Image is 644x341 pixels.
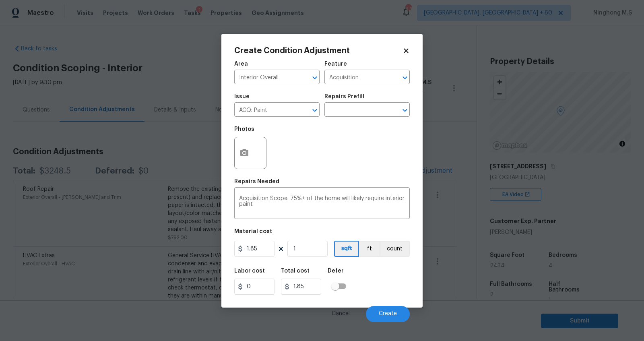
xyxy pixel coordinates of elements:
h5: Total cost [281,268,310,274]
h5: Feature [324,61,347,67]
span: Create [379,311,397,317]
button: Open [399,72,411,83]
h5: Material cost [234,229,272,234]
button: ft [359,241,380,257]
textarea: Acquisition Scope: 75%+ of the home will likely require interior paint [239,196,405,213]
h5: Defer [328,268,344,274]
button: Open [309,105,320,116]
button: count [380,241,410,257]
h5: Repairs Prefill [324,94,364,99]
span: Cancel [332,311,350,317]
button: Open [399,105,411,116]
h5: Repairs Needed [234,179,279,184]
button: Cancel [319,306,363,322]
h5: Issue [234,94,250,99]
h5: Photos [234,126,254,132]
h5: Labor cost [234,268,265,274]
button: Open [309,72,320,83]
h5: Area [234,61,248,67]
button: Create [366,306,410,322]
button: sqft [334,241,359,257]
h2: Create Condition Adjustment [234,47,402,55]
